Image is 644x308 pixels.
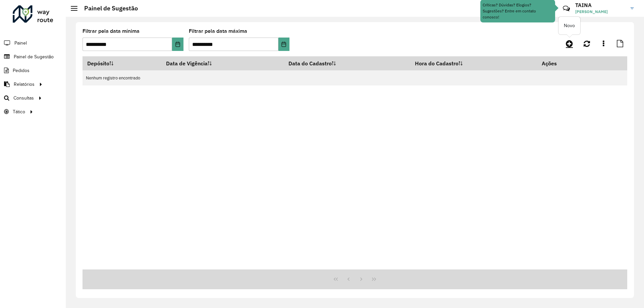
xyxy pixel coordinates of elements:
[410,56,537,70] th: Hora do Cadastro
[83,70,627,85] td: Nenhum registro encontrado
[284,56,410,70] th: Data do Cadastro
[14,53,54,60] span: Painel de Sugestão
[13,67,30,74] span: Pedidos
[172,38,183,51] button: Choose Date
[77,5,138,12] h2: Painel de Sugestão
[14,40,27,47] span: Painel
[559,1,574,16] a: Contato Rápido
[278,38,289,51] button: Choose Date
[575,2,626,8] h3: TAINA
[14,81,35,88] span: Relatórios
[162,56,284,70] th: Data de Vigência
[537,56,577,70] th: Ações
[189,27,247,35] label: Filtrar pela data máxima
[13,95,34,102] span: Consultas
[13,108,25,115] span: Tático
[558,17,580,35] div: Novo
[83,56,162,70] th: Depósito
[83,27,140,35] label: Filtrar pela data mínima
[575,9,626,15] span: [PERSON_NAME]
